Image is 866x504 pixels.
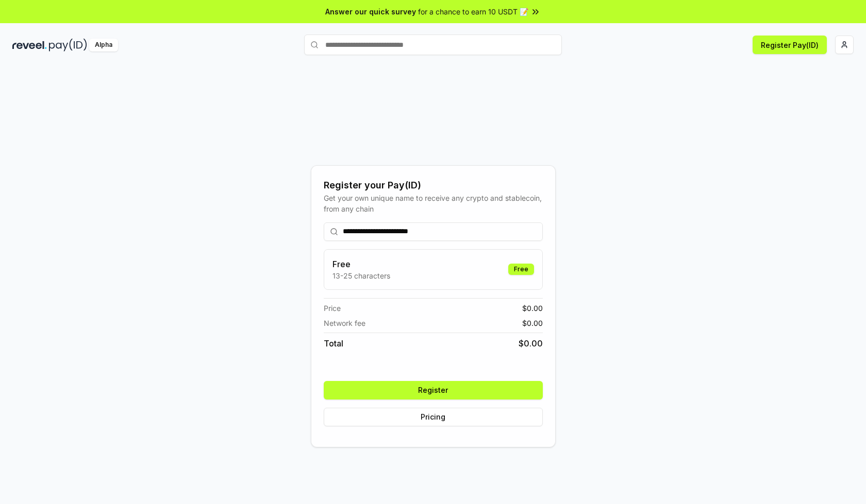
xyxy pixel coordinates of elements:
span: Total [324,337,343,350]
span: $ 0.00 [522,303,543,314]
div: Free [508,264,534,275]
button: Pricing [324,408,543,426]
span: Price [324,303,341,314]
span: $ 0.00 [522,318,543,328]
button: Register Pay(ID) [753,36,827,54]
span: Network fee [324,318,365,328]
span: $ 0.00 [519,337,543,350]
span: Answer our quick survey [325,6,416,17]
span: for a chance to earn 10 USDT 📝 [418,6,528,17]
div: Alpha [89,39,118,51]
img: reveel_dark [12,39,47,51]
h3: Free [332,258,390,270]
img: pay_id [49,39,87,51]
button: Register [324,381,543,399]
div: Register your Pay(ID) [324,178,543,193]
div: Get your own unique name to receive any crypto and stablecoin, from any chain [324,193,543,214]
p: 13-25 characters [332,270,390,281]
